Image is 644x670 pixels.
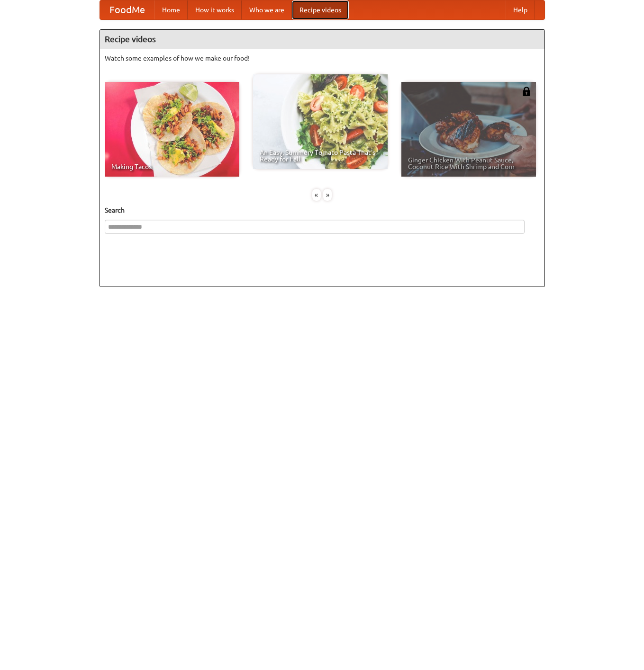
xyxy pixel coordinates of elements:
a: Who we are [242,0,292,19]
span: An Easy, Summery Tomato Pasta That's Ready for Fall [260,149,381,162]
h4: Recipe videos [100,30,544,49]
div: » [323,189,332,201]
a: How it works [188,0,242,19]
a: Recipe videos [292,0,349,19]
a: FoodMe [100,0,154,19]
a: Help [506,0,535,19]
img: 483408.png [522,87,531,96]
p: Watch some examples of how we make our food! [105,54,540,63]
span: Making Tacos [111,163,233,170]
a: Making Tacos [105,82,239,177]
div: « [312,189,321,201]
h5: Search [105,205,540,215]
a: An Easy, Summery Tomato Pasta That's Ready for Fall [253,74,388,169]
a: Home [154,0,188,19]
